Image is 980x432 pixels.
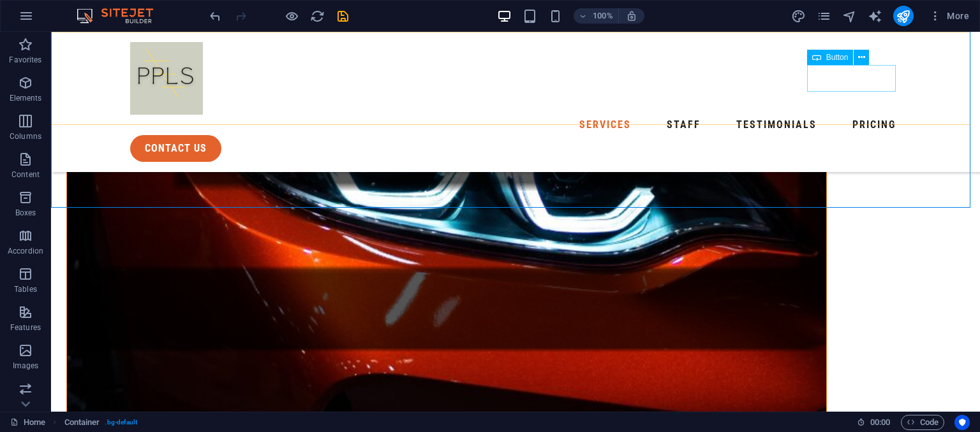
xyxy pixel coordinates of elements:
p: Elements [10,93,42,103]
button: pages [817,8,832,24]
button: Click here to leave preview mode and continue editing [284,8,299,24]
button: text_generator [868,8,883,24]
button: Usercentrics [954,415,970,430]
button: navigator [842,8,857,24]
p: Favorites [9,55,41,65]
button: 100% [574,8,619,24]
h6: 100% [593,8,613,24]
span: Code [907,415,939,430]
span: Button [826,54,849,61]
span: More [929,10,969,22]
button: save [335,8,350,24]
i: Design (Ctrl+Alt+Y) [791,9,806,24]
button: More [924,6,974,26]
span: : [879,417,881,427]
button: undo [207,8,223,24]
a: Home [10,415,45,430]
i: Undo: Change text (Ctrl+Z) [208,9,223,24]
p: Boxes [15,208,36,218]
button: design [791,8,806,24]
button: publish [893,6,914,26]
p: Images [13,361,39,371]
i: Navigator [842,9,857,24]
button: Code [901,415,944,430]
i: AI Writer [868,9,882,24]
span: Click to select. Double-click to edit [64,415,100,430]
i: On resize automatically adjust zoom level to fit chosen device. [626,10,637,22]
img: Editor Logo [73,8,169,24]
p: Accordion [8,246,43,256]
span: . bg-default [105,415,137,430]
h6: Session time [857,415,891,430]
nav: breadcrumb [64,415,138,430]
p: Tables [14,284,37,294]
p: Content [11,169,40,180]
p: Columns [10,131,41,141]
p: Features [10,322,41,333]
button: reload [309,8,325,24]
span: 00 00 [870,415,890,430]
